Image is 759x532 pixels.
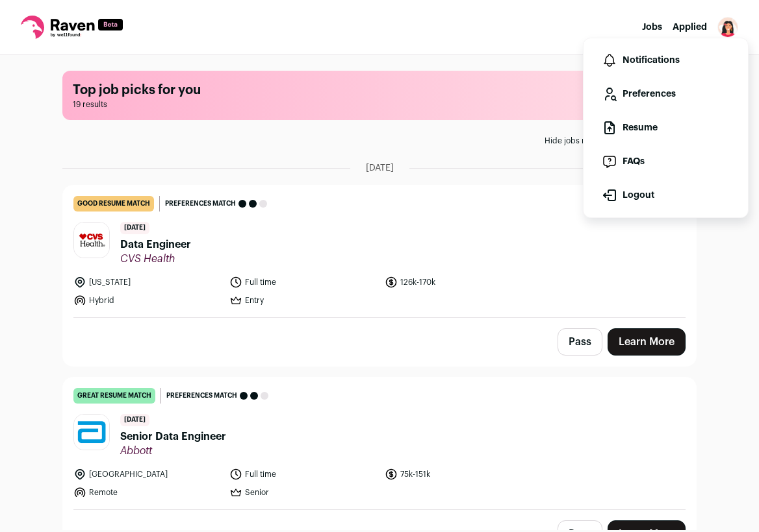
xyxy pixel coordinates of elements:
li: Entry [229,294,378,307]
span: 19 results [73,99,686,110]
a: Preferences [594,79,738,110]
li: Hybrid [73,294,222,307]
span: Preferences match [165,197,236,210]
button: Open dropdown [717,17,738,38]
img: 54c07bd82882dbef4fe6f89d1a7b16a4326566781fd731c057fbf59a31362a1b.jpg [74,223,109,258]
li: Senior [229,486,378,499]
span: Senior Data Engineer [120,429,226,444]
li: [GEOGRAPHIC_DATA] [73,468,222,481]
li: Full time [229,276,378,289]
button: Pass [558,328,602,356]
a: great resume match Preferences match [DATE] Senior Data Engineer Abbott [GEOGRAPHIC_DATA] Full ti... [63,378,696,509]
span: CVS Health [120,252,191,265]
a: Applied [673,23,707,32]
li: Remote [73,486,222,499]
img: 6017198-medium_jpg [717,17,738,38]
div: good resume match [73,196,154,212]
span: Preferences match [166,389,237,402]
a: Resume [594,112,738,143]
span: Abbott [120,444,226,457]
h1: Top job picks for you [73,81,686,99]
li: Full time [229,468,378,481]
a: Learn More [608,328,686,356]
button: Logout [594,180,738,211]
a: good resume match Preferences match [DATE] Data Engineer CVS Health [US_STATE] Full time 126k-170... [63,186,696,317]
span: Hide jobs missing dealbreakers? [545,136,664,146]
div: great resume match [73,388,155,404]
span: [DATE] [120,414,149,426]
img: 06f74411b9e701be305224a946912b67eddabdd55eef549405e6f2c311a6b78a.jpg [74,415,109,450]
span: Data Engineer [120,237,191,252]
a: FAQs [594,146,738,177]
li: 75k-151k [385,468,533,481]
a: Jobs [642,23,662,32]
span: [DATE] [366,162,394,175]
li: 126k-170k [385,276,533,289]
span: [DATE] [120,222,149,234]
a: Notifications [594,45,738,76]
li: [US_STATE] [73,276,222,289]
